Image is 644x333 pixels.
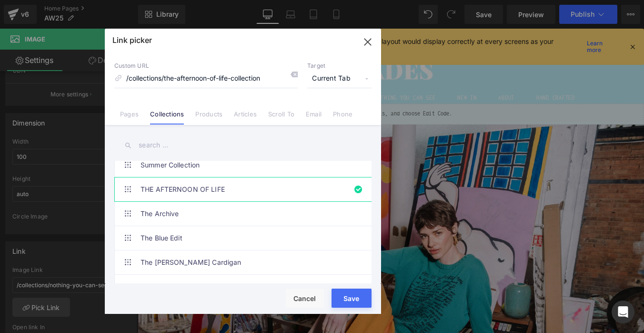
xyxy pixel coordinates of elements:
[352,73,398,86] a: NEW IN
[494,23,498,31] span: 0
[114,62,298,70] p: Custom URL
[306,110,322,125] a: Email
[286,289,324,308] button: Cancel
[478,22,501,33] a: Cart(0)
[307,62,372,70] p: Target
[141,177,350,201] a: THE AFTERNOON OF LIFE
[333,110,352,125] a: Phone
[141,250,350,274] a: The [PERSON_NAME] Cardigan
[268,110,294,125] a: Scroll To
[114,70,298,88] input: https://gempages.net
[150,110,184,125] a: Collections
[332,289,372,308] button: Save
[184,73,257,86] a: [PERSON_NAME]
[141,153,350,177] a: Summer Collection
[398,73,442,86] a: ABOUT
[149,73,184,86] a: MEN
[257,73,352,86] a: NOTHING YOU CAN SEE
[141,275,350,299] a: The Cure
[106,73,149,86] a: WOMEN
[520,22,553,33] button: Checkout
[141,226,350,250] a: The Blue Edit
[114,135,372,156] input: search ...
[141,202,350,226] a: The Archive
[442,73,510,86] a: HAND CRAFTED
[307,70,372,88] span: Current Tab
[66,73,106,86] a: HOME
[612,301,634,323] div: Open Intercom Messenger
[112,35,152,45] p: Link picker
[145,5,432,12] span: FREE DHL EXPRESS SHIPPING OVER 230€ | NO ADDITIONAL EU CUSTOMS FEES ON ORDERS
[234,110,257,125] a: Articles
[120,110,139,125] a: Pages
[195,110,222,125] a: Products
[478,23,491,31] span: Cart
